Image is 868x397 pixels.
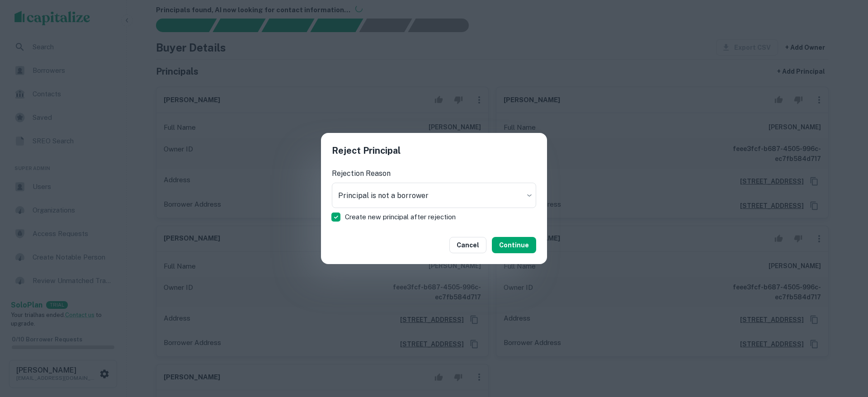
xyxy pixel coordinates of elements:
[823,325,868,368] iframe: Chat Widget
[449,237,486,253] button: Cancel
[492,237,536,253] button: Continue
[332,183,536,208] div: Principal is not a borrower
[332,144,536,157] h5: Reject Principal
[345,212,456,222] span: Create new principal after rejection
[332,168,536,179] p: Rejection Reason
